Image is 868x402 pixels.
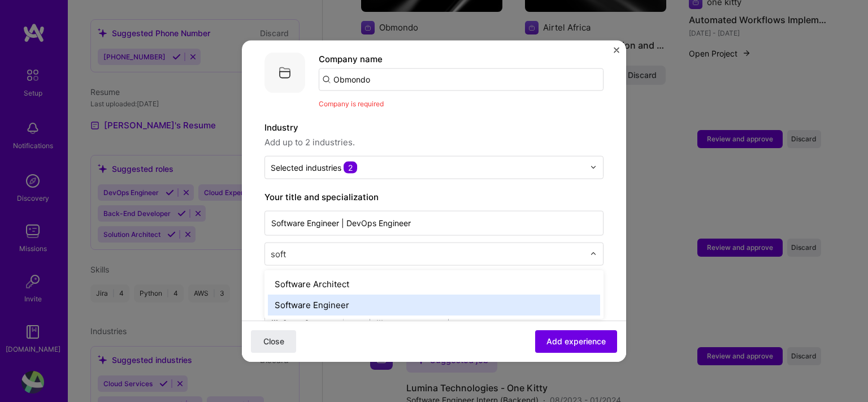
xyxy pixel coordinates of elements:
label: Your title and specialization [264,190,604,204]
div: Selected industries [271,161,357,173]
img: drop icon [590,250,597,257]
button: Close [251,330,296,353]
span: Company is required [319,99,384,107]
input: Role name [264,210,604,235]
p: Jobs help companies understand your past experience. [264,27,604,41]
span: Add up to 2 industries. [264,135,604,149]
input: Search for a company... [319,68,604,90]
label: Company name [319,53,383,64]
img: Company logo [264,52,305,93]
div: Software Engineer [268,294,600,315]
button: Add experience [535,330,617,353]
span: Close [263,336,284,347]
label: Industry [264,120,604,134]
button: Close [614,47,619,59]
span: Add experience [546,336,606,347]
img: drop icon [590,164,597,171]
div: Software Architect [268,273,600,294]
span: 2 [344,161,357,173]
